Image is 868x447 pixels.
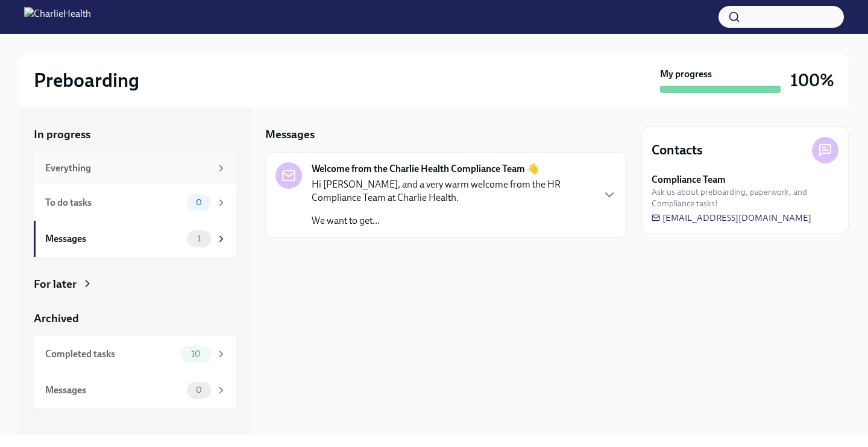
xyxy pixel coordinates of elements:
a: Messages0 [34,372,236,408]
span: 0 [189,198,209,207]
a: In progress [34,127,236,142]
h3: 100% [790,69,834,91]
strong: Compliance Team [652,173,726,186]
h2: Preboarding [34,68,139,92]
strong: Welcome from the Charlie Health Compliance Team 👋 [312,162,539,176]
a: Archived [34,311,236,326]
span: 0 [189,385,209,395]
div: To do tasks [45,196,182,209]
a: [EMAIL_ADDRESS][DOMAIN_NAME] [652,212,811,224]
p: Hi [PERSON_NAME], and a very warm welcome from the HR Compliance Team at Charlie Health. [312,178,593,204]
div: Completed tasks [45,347,176,361]
p: We want to get... [312,214,593,227]
div: Messages [45,232,182,246]
span: 1 [190,234,208,243]
a: Everything [34,152,236,185]
span: Ask us about preboarding, paperwork, and Compliance tasks! [652,186,838,209]
h4: Contacts [652,141,703,159]
a: To do tasks0 [34,185,236,221]
div: Messages [45,384,182,397]
div: Everything [45,162,211,175]
div: For later [34,276,77,292]
img: CharlieHealth [24,7,91,27]
strong: My progress [660,68,712,81]
h5: Messages [265,127,315,142]
a: For later [34,276,236,292]
a: Messages1 [34,221,236,257]
span: 10 [184,349,208,358]
a: Completed tasks10 [34,336,236,372]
